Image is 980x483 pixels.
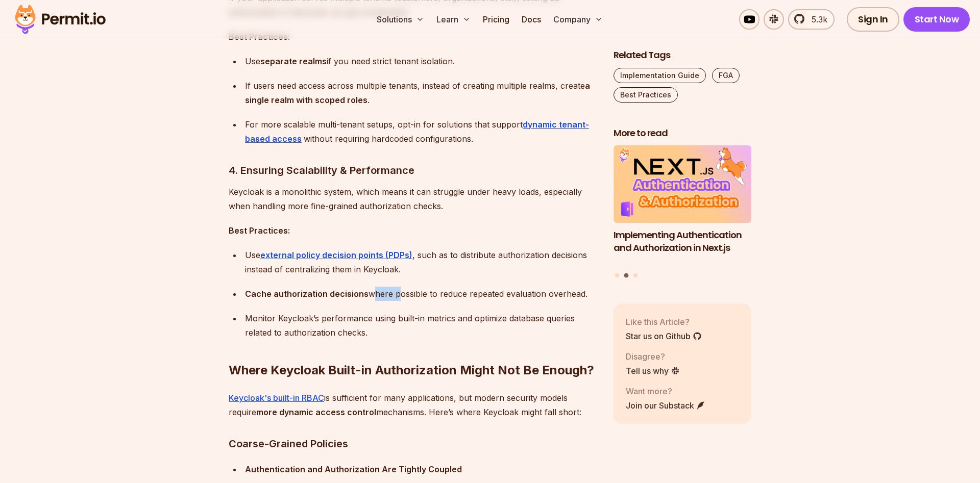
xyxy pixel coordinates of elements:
a: Start Now [903,7,970,32]
img: Implementing Authentication and Authorization in Next.js [614,146,751,223]
button: Go to slide 1 [615,273,619,277]
strong: Best Practices: [229,225,290,236]
strong: Cache authorization decisions [245,289,369,299]
strong: more dynamic access control [256,407,376,417]
a: Implementing Authentication and Authorization in Next.jsImplementing Authentication and Authoriza... [614,146,751,267]
a: Sign In [847,7,899,32]
h3: Coarse-Grained Policies [229,436,597,452]
a: FGA [712,68,740,83]
p: is sufficient for many applications, but modern security models require mechanisms. Here’s where ... [229,391,597,419]
p: Want more? [626,385,705,397]
a: Docs [518,9,545,30]
h2: Related Tags [614,49,751,62]
button: Solutions [373,9,428,30]
span: 5.3k [805,13,827,26]
a: Implementation Guide [614,68,706,83]
h2: More to read [614,127,751,140]
p: Disagree? [626,350,680,363]
a: Best Practices [614,87,678,103]
div: where possible to reduce repeated evaluation overhead. [245,287,597,301]
button: Go to slide 2 [624,273,629,278]
h3: 4. Ensuring Scalability & Performance [229,162,597,179]
a: Star us on Github [626,330,702,342]
strong: separate realms [260,56,327,66]
strong: dynamic [523,119,557,130]
h2: Where Keycloak Built-in Authorization Might Not Be Enough? [229,321,597,378]
p: Keycloak is a monolithic system, which means it can struggle under heavy loads, especially when h... [229,185,597,213]
a: Pricing [479,9,513,30]
img: Permit logo [10,2,110,37]
div: Use if you need strict tenant isolation. [245,54,597,68]
button: Go to slide 3 [633,273,638,277]
button: Company [549,9,607,30]
p: Like this Article? [626,316,702,328]
div: Use , such as to distribute authorization decisions instead of centralizing them in Keycloak. [245,248,597,276]
a: external policy decision points (PDPs) [260,250,412,260]
div: For more scalable multi-tenant setups, opt-in for solutions that support without requiring hardco... [245,117,597,146]
li: 2 of 3 [614,146,751,267]
a: Keycloak's built-in RBAC [229,393,324,403]
strong: Authentication and Authorization Are Tightly Coupled [245,464,462,474]
a: 5.3k [788,9,835,30]
div: Posts [614,146,751,279]
button: Learn [432,9,475,30]
div: Monitor Keycloak’s performance using built-in metrics and optimize database queries related to au... [245,311,597,340]
a: Join our Substack [626,399,705,412]
h3: Implementing Authentication and Authorization in Next.js [614,229,751,255]
a: Tell us why [626,365,680,377]
div: If users need access across multiple tenants, instead of creating multiple realms, create . [245,79,597,107]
